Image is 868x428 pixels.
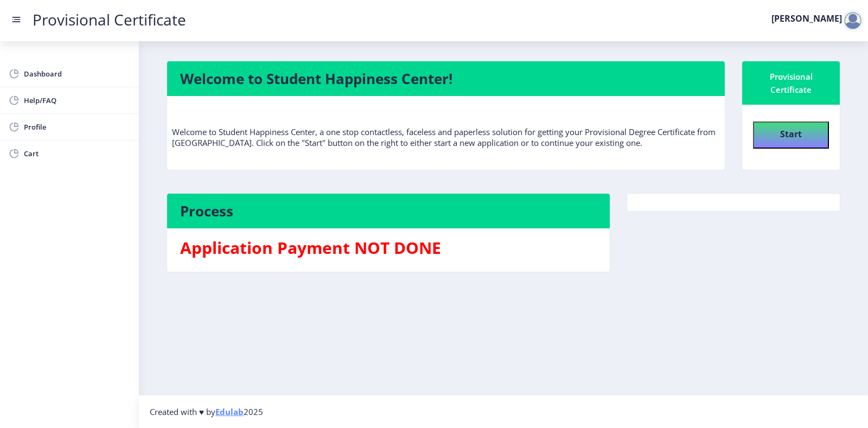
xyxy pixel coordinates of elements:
[780,128,802,140] b: Start
[172,105,720,148] p: Welcome to Student Happiness Center, a one stop contactless, faceless and paperless solution for ...
[755,70,827,96] div: Provisional Certificate
[180,70,712,87] h4: Welcome to Student Happiness Center!
[24,147,130,160] span: Cart
[753,122,829,149] button: Start
[771,14,842,23] label: [PERSON_NAME]
[24,120,130,133] span: Profile
[150,406,263,417] span: Created with ♥ by 2025
[24,67,130,80] span: Dashboard
[180,202,597,220] h4: Process
[180,237,597,259] h3: Application Payment NOT DONE
[22,14,197,25] a: Provisional Certificate
[24,94,130,107] span: Help/FAQ
[215,406,244,417] a: Edulab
